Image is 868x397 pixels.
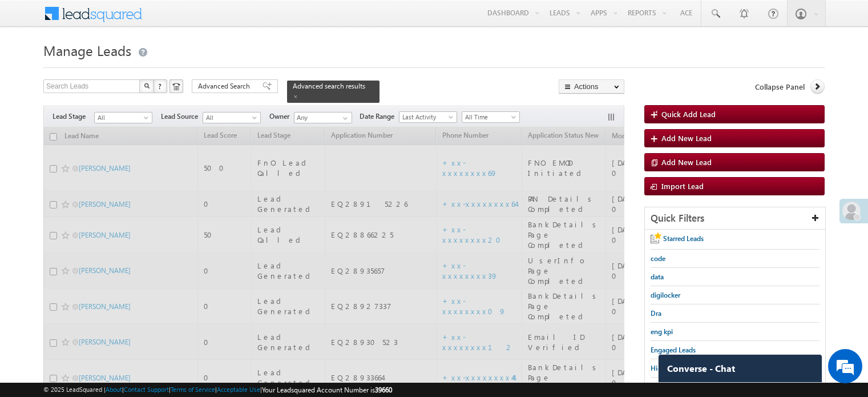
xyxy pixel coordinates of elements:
[651,291,680,299] span: digilocker
[645,207,825,230] div: Quick Filters
[262,386,392,394] span: Your Leadsquared Account Number is
[294,112,352,123] input: Type to Search
[661,133,712,143] span: Add New Lead
[755,82,805,92] span: Collapse Panel
[161,111,203,122] span: Lead Source
[360,111,399,122] span: Date Range
[462,112,516,122] span: All Time
[106,386,122,393] a: About
[651,254,665,263] span: code
[171,386,215,393] a: Terms of Service
[158,81,163,91] span: ?
[53,111,94,122] span: Lead Stage
[559,79,624,94] button: Actions
[269,111,294,122] span: Owner
[203,112,261,123] a: All
[651,309,661,318] span: Dra
[661,181,704,191] span: Import Lead
[337,113,351,124] a: Show All Items
[144,83,150,89] img: Search
[661,109,716,119] span: Quick Add Lead
[651,346,696,354] span: Engaged Leads
[293,82,365,90] span: Advanced search results
[661,157,712,167] span: Add New Lead
[203,113,257,123] span: All
[43,41,131,59] span: Manage Leads
[399,112,454,122] span: Last Activity
[198,81,253,91] span: Advanced Search
[462,111,520,123] a: All Time
[217,386,260,393] a: Acceptable Use
[663,234,704,243] span: Starred Leads
[667,363,735,374] span: Converse - Chat
[375,386,392,394] span: 39660
[95,113,149,123] span: All
[651,364,665,372] span: High
[43,384,392,395] span: © 2025 LeadSquared | | | | |
[651,327,673,336] span: eng kpi
[94,112,152,123] a: All
[399,111,457,123] a: Last Activity
[651,272,664,281] span: data
[124,386,169,393] a: Contact Support
[154,79,167,93] button: ?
